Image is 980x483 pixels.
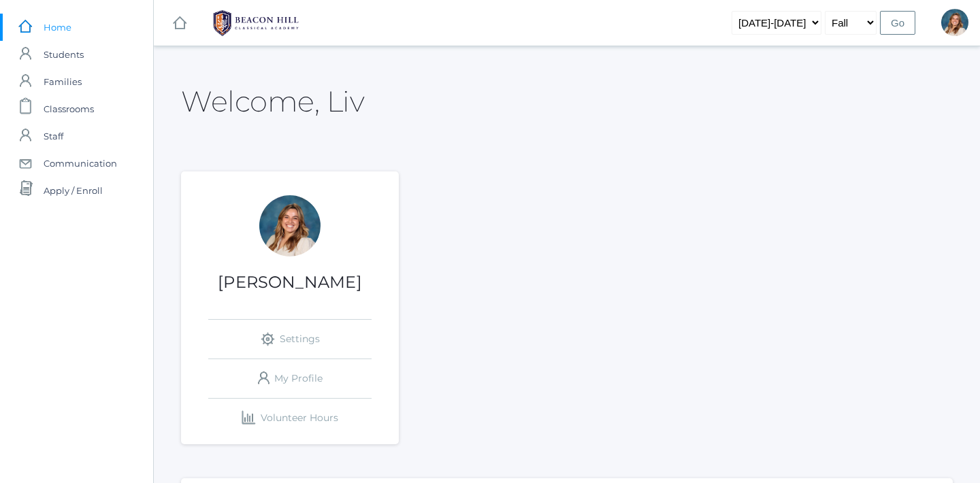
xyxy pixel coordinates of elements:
[941,9,968,36] div: Liv Barber
[44,68,82,95] span: Families
[181,86,364,117] h2: Welcome, Liv
[44,122,63,150] span: Staff
[880,11,915,35] input: Go
[44,41,84,68] span: Students
[44,14,71,41] span: Home
[208,399,372,437] a: Volunteer Hours
[259,195,321,256] div: Liv Barber
[181,273,399,291] h1: [PERSON_NAME]
[208,320,372,359] a: Settings
[44,150,117,177] span: Communication
[44,177,103,204] span: Apply / Enroll
[44,95,94,122] span: Classrooms
[208,359,372,398] a: My Profile
[205,6,307,40] img: BHCALogos-05-308ed15e86a5a0abce9b8dd61676a3503ac9727e845dece92d48e8588c001991.png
